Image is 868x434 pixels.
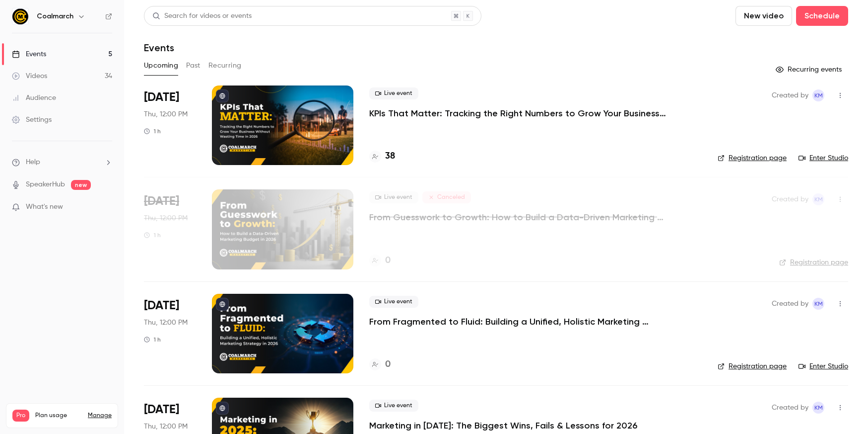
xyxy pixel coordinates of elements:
a: Enter Studio [799,153,848,163]
span: [DATE] [144,89,179,105]
span: Plan usage [35,412,82,420]
span: Live event [369,87,418,99]
div: Oct 2 Thu, 12:00 PM (America/New York) [144,86,196,165]
button: Recurring [208,58,242,74]
a: 0 [369,254,391,267]
div: Events [12,49,46,59]
span: KM [814,89,823,101]
span: Live event [369,296,418,308]
span: Pro [12,410,29,422]
div: Oct 16 Thu, 12:00 PM (America/New York) [144,189,196,269]
span: new [71,180,91,190]
div: 1 h [144,336,161,344]
h6: Coalmarch [37,11,73,21]
div: 1 h [144,231,161,239]
iframe: Noticeable Trigger [100,203,112,212]
img: Coalmarch [12,8,28,24]
div: Search for videos or events [152,11,252,21]
a: 0 [369,358,391,371]
span: [DATE] [144,298,179,314]
a: Enter Studio [799,361,848,371]
span: Help [26,157,40,168]
span: KM [814,298,823,310]
h4: 0 [385,358,391,371]
span: Created by [772,402,808,414]
span: Katie McCaskill [812,89,824,101]
span: Created by [772,298,808,310]
div: Settings [12,115,52,125]
button: Schedule [796,6,848,26]
a: From Fragmented to Fluid: Building a Unified, Holistic Marketing Strategy in [DATE] [369,316,667,328]
h4: 0 [385,254,391,267]
a: KPIs That Matter: Tracking the Right Numbers to Grow Your Business Without Wasting Time in [DATE] [369,107,667,119]
span: Thu, 12:00 PM [144,318,188,328]
span: Thu, 12:00 PM [144,109,188,119]
h1: Events [144,42,174,54]
span: Thu, 12:00 PM [144,422,188,432]
button: Recurring events [771,62,848,78]
a: Registration page [718,153,787,163]
a: SpeakerHub [26,179,65,190]
a: Marketing in [DATE]: The Biggest Wins, Fails & Lessons for 2026 [369,420,637,432]
button: Upcoming [144,58,178,74]
span: Created by [772,89,808,101]
span: Live event [369,400,418,412]
div: Videos [12,71,47,81]
button: New video [735,6,792,26]
span: Live event [369,191,418,203]
span: Thu, 12:00 PM [144,213,188,223]
h4: 38 [385,150,395,163]
span: Katie McCaskill [812,298,824,310]
a: Manage [88,412,112,420]
span: [DATE] [144,193,179,209]
span: Katie McCaskill [812,402,824,414]
div: Audience [12,93,56,103]
a: 38 [369,150,395,163]
button: Past [186,58,200,74]
span: [DATE] [144,402,179,418]
span: KM [814,193,823,205]
span: What's new [26,202,63,212]
span: Katie McCaskill [812,193,824,205]
span: KM [814,402,823,414]
a: Registration page [779,258,848,267]
li: help-dropdown-opener [12,157,112,168]
div: 1 h [144,127,161,135]
span: Canceled [422,191,471,203]
div: Oct 30 Thu, 12:00 PM (America/New York) [144,294,196,373]
span: Created by [772,193,808,205]
a: Registration page [718,361,787,371]
a: From Guesswork to Growth: How to Build a Data-Driven Marketing Budget in [DATE] [369,211,667,223]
